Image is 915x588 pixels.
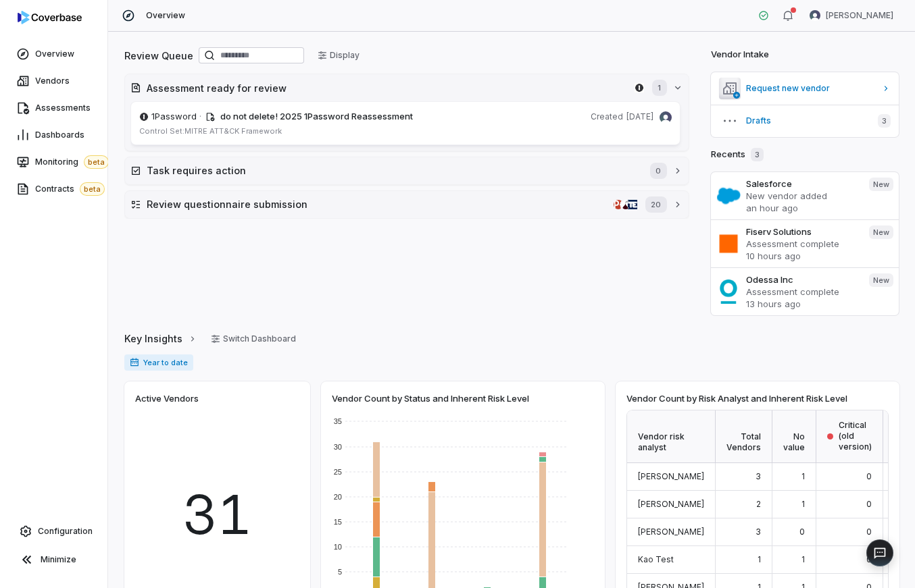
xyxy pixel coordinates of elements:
[711,72,899,105] a: Request new vendor
[334,468,342,476] text: 25
[35,76,70,86] span: Vendors
[591,111,623,122] span: Created
[878,114,891,128] span: 3
[182,474,252,555] span: 31
[626,111,654,122] span: [DATE]
[35,130,84,140] span: Dashboards
[35,155,109,169] span: Monitoring
[3,123,105,147] a: Dashboards
[5,519,102,543] a: Configuration
[124,49,193,63] h2: Review Queue
[746,178,858,190] h3: Salesforce
[746,273,858,286] h3: Odessa Inc
[711,105,899,137] button: Drafts3
[146,10,185,21] span: Overview
[3,96,105,120] a: Assessments
[716,410,772,463] div: Total Vendors
[125,74,689,101] button: Assessment ready for review1password.com1
[334,417,342,425] text: 35
[41,554,76,565] span: Minimize
[801,5,901,26] button: David Gold avatar[PERSON_NAME]
[3,42,105,66] a: Overview
[810,10,820,21] img: David Gold avatar
[3,69,105,93] a: Vendors
[746,115,867,126] span: Drafts
[711,148,764,161] h2: Recents
[711,172,899,219] a: SalesforceNew vendor addedan hour agoNew
[746,190,858,202] p: New vendor added
[756,499,761,509] span: 2
[124,354,193,371] span: Year to date
[332,392,529,404] span: Vendor Count by Status and Inherent Risk Level
[199,110,201,124] span: ·
[35,182,105,196] span: Contracts
[334,543,342,551] text: 10
[3,177,105,201] a: Contractsbeta
[801,471,805,481] span: 1
[746,298,858,310] p: 13 hours ago
[756,471,761,481] span: 3
[638,471,704,481] span: [PERSON_NAME]
[746,286,858,298] p: Assessment complete
[125,191,689,218] button: Review questionnaire submissionpixel-ny.comthehersheycompany.comtestequity.com/Our-Company/About-...
[866,499,872,509] span: 0
[638,499,704,509] span: [PERSON_NAME]
[758,554,761,564] span: 1
[147,81,629,95] h2: Assessment ready for review
[627,410,716,463] div: Vendor risk analyst
[638,527,704,537] span: [PERSON_NAME]
[334,518,342,526] text: 15
[151,110,197,124] span: 1Password
[125,157,689,184] button: Task requires action0
[746,83,876,94] span: Request new vendor
[80,182,105,196] span: beta
[869,178,893,191] span: New
[338,568,342,576] text: 5
[711,267,899,315] a: Odessa IncAssessment complete13 hours agoNew
[334,493,342,501] text: 20
[5,546,102,573] button: Minimize
[826,10,893,21] span: [PERSON_NAME]
[18,11,82,24] img: logo-D7KZi-bG.svg
[147,163,637,178] h2: Task requires action
[711,48,769,61] h2: Vendor Intake
[147,197,608,211] h2: Review questionnaire submission
[746,202,858,214] p: an hour ago
[650,163,666,179] span: 0
[38,526,93,537] span: Configuration
[746,250,858,262] p: 10 hours ago
[756,527,761,537] span: 3
[746,238,858,250] p: Assessment complete
[869,225,893,239] span: New
[220,111,413,122] span: do not delete! 2025 1Password Reassessment
[751,148,764,161] span: 3
[130,101,681,145] a: 1password.com1Password· do not delete! 2025 1Password ReassessmentCreated[DATE]David Gold avatarC...
[3,150,105,174] a: Monitoringbeta
[139,126,282,136] span: Control Set: MITRE ATT&CK Framework
[869,273,893,287] span: New
[645,196,666,213] span: 20
[626,392,847,404] span: Vendor Count by Risk Analyst and Inherent Risk Level
[711,219,899,267] a: Fiserv SolutionsAssessment complete10 hours agoNew
[120,325,201,353] button: Key Insights
[746,225,858,238] h3: Fiserv Solutions
[866,471,872,481] span: 0
[35,49,74,59] span: Overview
[124,325,197,353] a: Key Insights
[203,329,304,349] button: Switch Dashboard
[130,358,139,367] svg: Date range for report
[638,554,674,564] span: Kao Test
[84,155,109,169] span: beta
[799,527,805,537] span: 0
[839,420,872,452] span: Critical (old version)
[124,331,182,346] span: Key Insights
[135,392,199,404] span: Active Vendors
[310,45,368,65] button: Display
[801,499,805,509] span: 1
[334,443,342,451] text: 30
[660,111,672,124] img: David Gold avatar
[652,80,666,96] span: 1
[772,410,816,463] div: No value
[866,527,872,537] span: 0
[35,103,91,113] span: Assessments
